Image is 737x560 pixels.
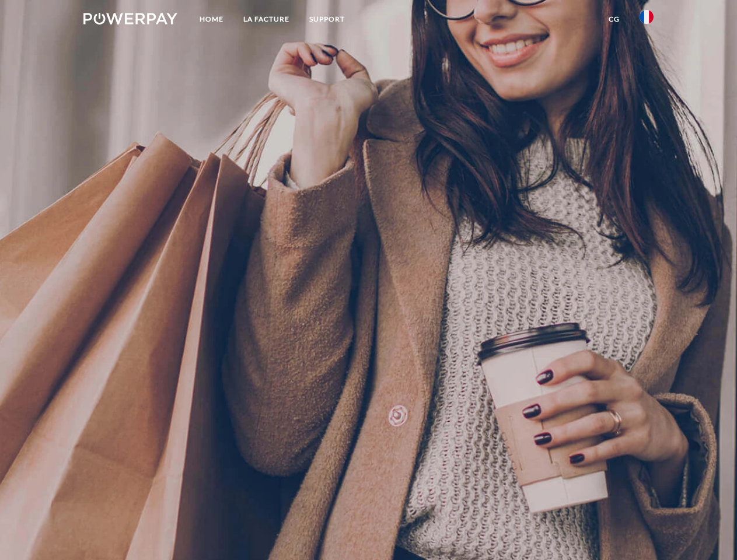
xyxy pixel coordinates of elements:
[83,13,177,24] img: logo-powerpay-white.svg
[299,9,355,30] a: Support
[599,9,630,30] a: CG
[640,10,654,24] img: fr
[190,9,233,30] a: Home
[233,9,299,30] a: LA FACTURE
